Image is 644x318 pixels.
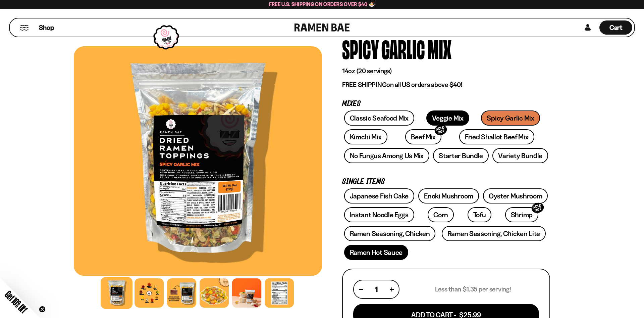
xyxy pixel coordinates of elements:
[599,18,632,37] a: Cart
[428,207,454,222] a: Corn
[342,67,550,75] p: 14oz (20 servings)
[492,148,548,163] a: Variety Bundle
[435,285,511,293] p: Less than $1.35 per serving!
[505,207,538,222] a: ShrimpSOLD OUT
[342,81,386,89] strong: FREE SHIPPING
[433,148,489,163] a: Starter Bundle
[344,226,436,241] a: Ramen Seasoning, Chicken
[269,1,375,7] span: Free U.S. Shipping on Orders over $40 🍜
[405,129,442,144] a: Beef MixSOLD OUT
[344,245,409,260] a: Ramen Hot Sauce
[418,188,479,203] a: Enoki Mushroom
[428,36,451,61] div: Mix
[342,179,550,185] p: Single Items
[20,25,29,31] button: Mobile Menu Trigger
[609,24,623,32] span: Cart
[342,81,550,89] p: on all US orders above $40!
[381,36,425,61] div: Garlic
[344,129,387,144] a: Kimchi Mix
[342,101,550,107] p: Mixes
[433,124,448,137] div: SOLD OUT
[468,207,492,222] a: Tofu
[344,188,415,203] a: Japanese Fish Cake
[375,285,378,293] span: 1
[344,148,429,163] a: No Fungus Among Us Mix
[39,23,54,32] span: Shop
[342,36,379,61] div: Spicy
[483,188,548,203] a: Oyster Mushroom
[344,110,414,126] a: Classic Seafood Mix
[442,226,546,241] a: Ramen Seasoning, Chicken Lite
[3,289,29,315] span: Get 10% Off
[344,207,414,222] a: Instant Noodle Eggs
[530,201,545,215] div: SOLD OUT
[39,306,46,313] button: Close teaser
[39,20,54,35] a: Shop
[426,110,469,126] a: Veggie Mix
[459,129,534,144] a: Fried Shallot Beef Mix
